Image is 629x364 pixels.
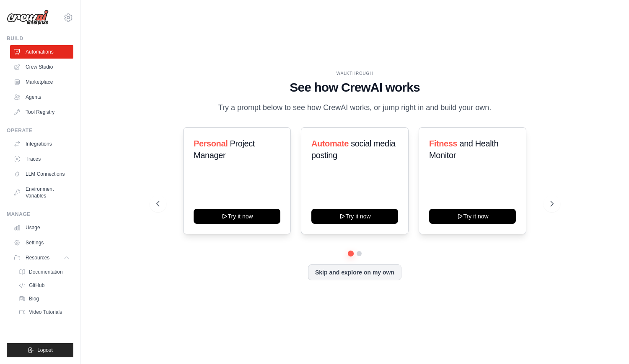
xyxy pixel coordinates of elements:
[10,137,73,151] a: Integrations
[214,102,496,114] p: Try a prompt below to see how CrewAI works, or jump right in and build your own.
[7,343,73,357] button: Logout
[10,105,73,119] a: Tool Registry
[587,324,629,364] div: 聊天小组件
[429,139,457,148] span: Fitness
[26,254,49,261] span: Resources
[156,70,554,77] div: WALKTHROUGH
[10,75,73,89] a: Marketplace
[29,282,44,289] span: GitHub
[7,10,49,26] img: Logo
[10,251,73,264] button: Resources
[15,306,73,318] a: Video Tutorials
[10,182,73,203] a: Environment Variables
[10,221,73,234] a: Usage
[37,347,53,354] span: Logout
[15,279,73,291] a: GitHub
[10,152,73,166] a: Traces
[15,293,73,305] a: Blog
[10,90,73,104] a: Agents
[15,266,73,278] a: Documentation
[311,139,396,160] span: social media posting
[7,211,73,218] div: Manage
[10,60,73,74] a: Crew Studio
[311,209,398,224] button: Try it now
[10,236,73,249] a: Settings
[429,209,516,224] button: Try it now
[29,269,63,275] span: Documentation
[7,127,73,134] div: Operate
[429,139,498,160] span: and Health Monitor
[10,167,73,181] a: LLM Connections
[10,45,73,59] a: Automations
[29,309,62,315] span: Video Tutorials
[156,80,554,95] h1: See how CrewAI works
[29,295,39,302] span: Blog
[194,139,228,148] span: Personal
[587,324,629,364] iframe: Chat Widget
[308,264,401,280] button: Skip and explore on my own
[194,209,280,224] button: Try it now
[7,35,73,42] div: Build
[194,139,255,160] span: Project Manager
[311,139,349,148] span: Automate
